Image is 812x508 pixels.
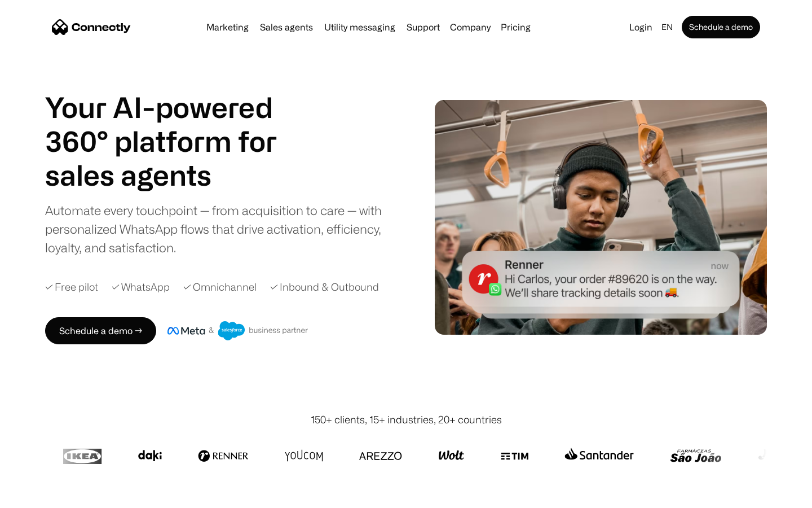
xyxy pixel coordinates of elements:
[45,201,400,257] div: Automate every touchpoint — from acquisition to care — with personalized WhatsApp flows that driv...
[45,279,98,295] div: ✓ Free pilot
[112,279,170,295] div: ✓ WhatsApp
[270,279,379,295] div: ✓ Inbound & Outbound
[320,23,400,32] a: Utility messaging
[496,23,535,32] a: Pricing
[23,488,68,504] ul: Language list
[402,23,444,32] a: Support
[167,321,308,340] img: Meta and Salesforce business partner badge.
[255,23,317,32] a: Sales agents
[682,16,760,38] a: Schedule a demo
[202,23,253,32] a: Marketing
[625,19,657,35] a: Login
[11,487,68,504] aside: Language selected: English
[45,317,156,344] a: Schedule a demo →
[45,90,304,158] h1: Your AI-powered 360° platform for
[661,19,673,35] div: en
[183,279,257,295] div: ✓ Omnichannel
[450,19,491,35] div: Company
[45,158,304,192] h1: sales agents
[311,412,502,427] div: 150+ clients, 15+ industries, 20+ countries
